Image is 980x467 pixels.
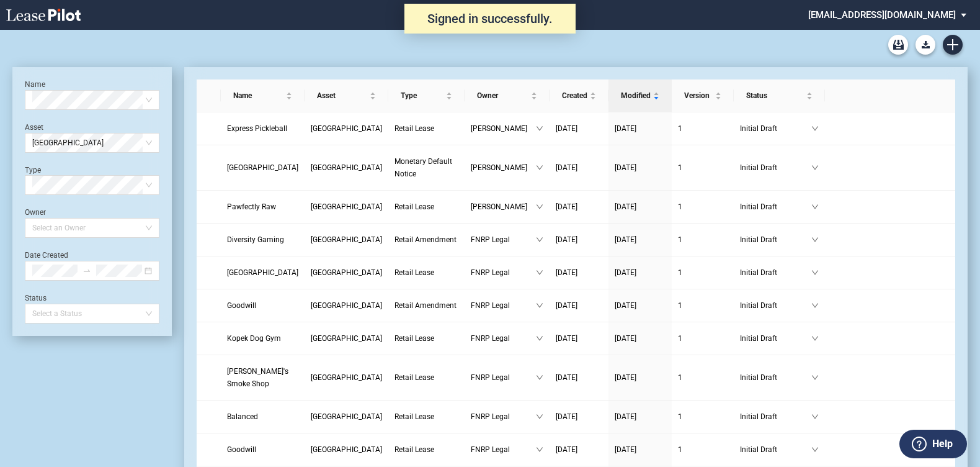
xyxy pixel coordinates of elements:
span: Retail Lease [394,373,434,382]
a: [DATE] [556,122,602,135]
span: Retail Lease [394,445,434,454]
span: Created [562,89,587,102]
span: down [536,374,543,381]
label: Date Created [25,251,68,260]
span: Version [684,89,713,102]
span: 1 [678,124,682,133]
span: Status [746,89,804,102]
span: 1 [678,235,682,244]
a: [GEOGRAPHIC_DATA] [311,201,382,213]
span: [DATE] [615,373,636,382]
th: Type [388,79,465,112]
span: down [811,125,819,132]
span: Diversity Gaming [227,235,284,244]
a: Kopek Dog Gym [227,332,298,345]
span: Retail Amendment [394,301,457,310]
span: [DATE] [556,235,577,244]
a: 1 [678,443,728,456]
label: Name [25,80,45,89]
a: [GEOGRAPHIC_DATA] [311,161,382,174]
label: Status [25,294,47,302]
span: Initial Draft [740,299,811,312]
a: Archive [888,35,908,55]
span: Retail Lease [394,334,434,343]
span: [PERSON_NAME] [471,201,536,213]
a: [DATE] [615,410,666,423]
span: 1 [678,163,682,172]
span: [PERSON_NAME] [471,161,536,174]
span: Type [401,89,443,102]
span: down [811,269,819,276]
label: Asset [25,123,43,132]
span: down [536,446,543,453]
span: down [536,302,543,309]
th: Created [550,79,608,112]
span: [DATE] [615,412,636,421]
span: Initial Draft [740,332,811,345]
button: Help [899,430,967,458]
a: Create new document [943,35,963,55]
label: Owner [25,208,46,217]
span: Retail Lease [394,124,434,133]
span: [DATE] [615,163,636,172]
a: 1 [678,201,728,213]
a: [GEOGRAPHIC_DATA] [311,122,382,135]
a: [GEOGRAPHIC_DATA] [311,266,382,279]
span: [DATE] [615,301,636,310]
span: FNRP Legal [471,371,536,384]
a: 1 [678,161,728,174]
a: [DATE] [615,332,666,345]
span: [DATE] [556,373,577,382]
span: Retail Lease [394,412,434,421]
a: [GEOGRAPHIC_DATA] [227,161,298,174]
a: [GEOGRAPHIC_DATA] [311,233,382,246]
a: [DATE] [615,443,666,456]
a: Retail Lease [394,371,458,384]
span: Initial Draft [740,443,811,456]
th: Asset [305,79,388,112]
a: [DATE] [615,122,666,135]
a: 1 [678,266,728,279]
a: [DATE] [556,201,602,213]
span: down [811,335,819,342]
span: [DATE] [615,124,636,133]
span: down [536,125,543,132]
span: FNRP Legal [471,332,536,345]
span: FNRP Legal [471,410,536,423]
a: [DATE] [556,410,602,423]
span: [DATE] [556,301,577,310]
span: Hooksett Village [311,202,382,211]
a: [DATE] [556,332,602,345]
span: Hooksett Village [311,268,382,277]
label: Help [932,436,953,452]
th: Name [221,79,305,112]
span: FNRP Legal [471,266,536,279]
span: [DATE] [556,268,577,277]
span: 1 [678,334,682,343]
span: [DATE] [615,202,636,211]
a: [PERSON_NAME]'s Smoke Shop [227,365,298,390]
span: 1 [678,412,682,421]
span: Raja's Smoke Shop [227,367,288,388]
span: [DATE] [556,124,577,133]
a: 1 [678,332,728,345]
a: [DATE] [615,266,666,279]
a: Retail Lease [394,122,458,135]
span: down [536,203,543,211]
span: down [811,302,819,309]
span: Initial Draft [740,410,811,423]
span: Hooksett Village [311,235,382,244]
span: [DATE] [556,163,577,172]
span: 1 [678,301,682,310]
span: Hooksett Village [311,334,382,343]
a: [DATE] [556,266,602,279]
span: swap-right [82,266,91,275]
span: [DATE] [556,445,577,454]
span: 1 [678,268,682,277]
span: Initial Draft [740,201,811,213]
a: Retail Lease [394,443,458,456]
button: Download Blank Form [915,35,935,55]
span: Hooksett Village [311,445,382,454]
a: Balanced [227,410,298,423]
span: [DATE] [556,412,577,421]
